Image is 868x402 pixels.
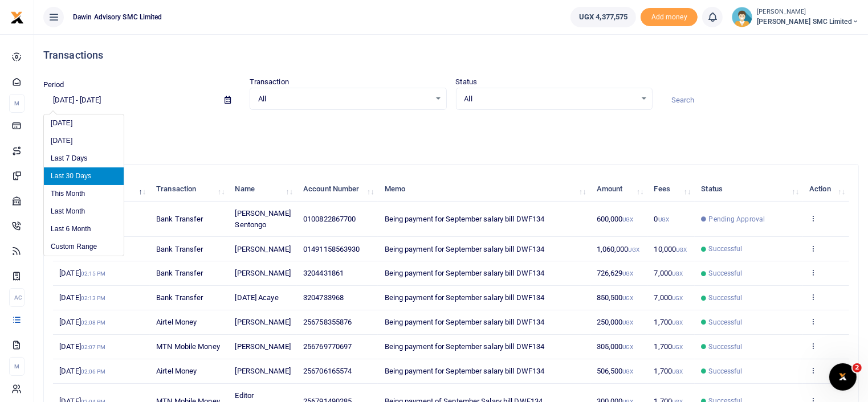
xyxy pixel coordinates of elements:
[597,342,634,351] span: 305,000
[622,216,633,223] small: UGX
[303,367,352,375] span: 256706165574
[44,114,124,132] li: [DATE]
[597,367,634,375] span: 506,500
[297,177,378,202] th: Account Number: activate to sort column ascending
[303,342,352,351] span: 256769770697
[641,12,698,20] a: Add money
[44,167,124,185] li: Last 30 Days
[385,293,545,302] span: Being payment for September salary bill DWF134
[709,317,743,327] span: Successful
[303,245,360,253] span: 01491158563930
[757,17,859,27] span: [PERSON_NAME] SMC Limited
[9,288,25,307] li: Ac
[654,245,687,253] span: 10,000
[59,318,105,326] span: [DATE]
[156,269,203,277] span: Bank Transfer
[732,7,752,27] img: profile-user
[622,368,633,375] small: UGX
[44,150,124,167] li: Last 7 Days
[654,293,683,302] span: 7,000
[385,367,545,375] span: Being payment for September salary bill DWF134
[156,215,203,223] span: Bank Transfer
[695,177,803,202] th: Status: activate to sort column ascending
[709,342,743,352] span: Successful
[44,132,124,150] li: [DATE]
[654,367,683,375] span: 1,700
[709,268,743,278] span: Successful
[658,216,669,223] small: UGX
[597,318,634,326] span: 250,000
[622,270,633,277] small: UGX
[385,342,545,351] span: Being payment for September salary bill DWF134
[647,177,695,202] th: Fees: activate to sort column ascending
[654,269,683,277] span: 7,000
[385,215,545,223] span: Being payment for September salary bill DWF134
[709,244,743,254] span: Successful
[59,293,105,302] span: [DATE]
[59,367,105,375] span: [DATE]
[672,368,683,375] small: UGX
[641,8,698,27] span: Add money
[44,220,124,238] li: Last 6 Month
[235,342,290,351] span: [PERSON_NAME]
[156,245,203,253] span: Bank Transfer
[622,295,633,301] small: UGX
[629,247,639,253] small: UGX
[676,247,687,253] small: UGX
[68,12,167,22] span: Dawin Advisory SMC Limited
[672,295,683,301] small: UGX
[229,177,297,202] th: Name: activate to sort column ascending
[672,319,683,326] small: UGX
[385,269,545,277] span: Being payment for September salary bill DWF134
[235,209,290,229] span: [PERSON_NAME] Sentongo
[590,177,648,202] th: Amount: activate to sort column ascending
[81,368,106,375] small: 02:06 PM
[622,319,633,326] small: UGX
[732,7,859,27] a: profile-user [PERSON_NAME] [PERSON_NAME] SMC Limited
[662,91,859,110] input: Search
[43,79,64,91] label: Period
[150,177,229,202] th: Transaction: activate to sort column ascending
[597,269,634,277] span: 726,629
[566,7,641,27] li: Wallet ballance
[10,11,24,24] img: logo-small
[622,344,633,350] small: UGX
[235,245,290,253] span: [PERSON_NAME]
[456,76,478,88] label: Status
[250,76,289,88] label: Transaction
[709,214,765,224] span: Pending Approval
[235,293,278,302] span: [DATE] Acaye
[156,367,197,375] span: Airtel Money
[44,238,124,256] li: Custom Range
[597,215,634,223] span: 600,000
[156,342,220,351] span: MTN Mobile Money
[43,124,859,136] p: Download
[156,318,197,326] span: Airtel Money
[81,295,106,301] small: 02:13 PM
[654,215,669,223] span: 0
[44,185,124,203] li: This Month
[303,318,352,326] span: 256758355876
[654,342,683,351] span: 1,700
[570,7,636,27] a: UGX 4,377,575
[303,293,344,302] span: 3204733968
[81,270,106,277] small: 02:15 PM
[303,215,356,223] span: 0100822867700
[641,8,698,27] li: Toup your wallet
[59,269,105,277] span: [DATE]
[9,357,25,376] li: M
[709,366,743,376] span: Successful
[672,344,683,350] small: UGX
[44,203,124,220] li: Last Month
[43,49,859,61] h4: Transactions
[9,94,25,113] li: M
[597,245,639,253] span: 1,060,000
[258,93,430,105] span: All
[597,293,634,302] span: 850,500
[385,318,545,326] span: Being payment for September salary bill DWF134
[709,293,743,303] span: Successful
[672,270,683,277] small: UGX
[81,319,106,326] small: 02:08 PM
[59,342,105,351] span: [DATE]
[654,318,683,326] span: 1,700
